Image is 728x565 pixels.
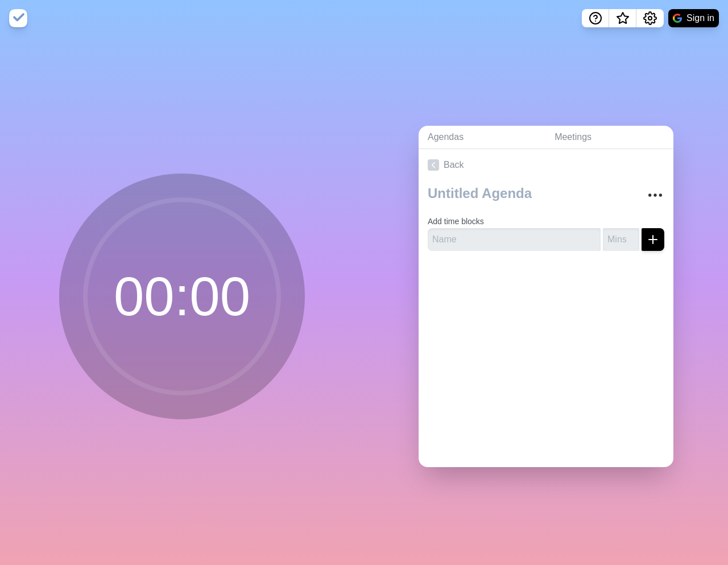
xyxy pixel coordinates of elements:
[644,184,667,207] button: More
[673,14,682,23] img: google logo
[9,9,27,27] img: timeblocks logo
[582,9,609,27] button: Help
[419,149,673,181] a: Back
[636,9,664,27] button: Settings
[545,126,673,149] a: Meetings
[419,126,545,149] a: Agendas
[609,9,636,27] button: What’s new
[428,228,601,251] input: Name
[603,228,639,251] input: Mins
[668,9,719,27] button: Sign in
[428,217,484,226] label: Add time blocks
